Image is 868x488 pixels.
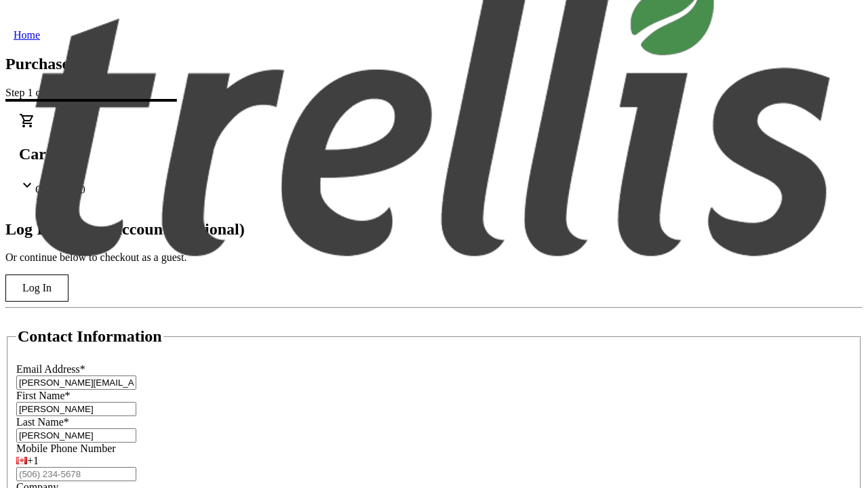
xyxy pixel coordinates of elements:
label: Mobile Phone Number [16,443,116,454]
input: (506) 234-5678 [16,467,136,481]
label: Last Name* [16,416,69,428]
label: First Name* [16,390,71,401]
button: Log In [5,274,68,302]
label: Email Address* [16,363,85,375]
span: Log In [22,282,52,294]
